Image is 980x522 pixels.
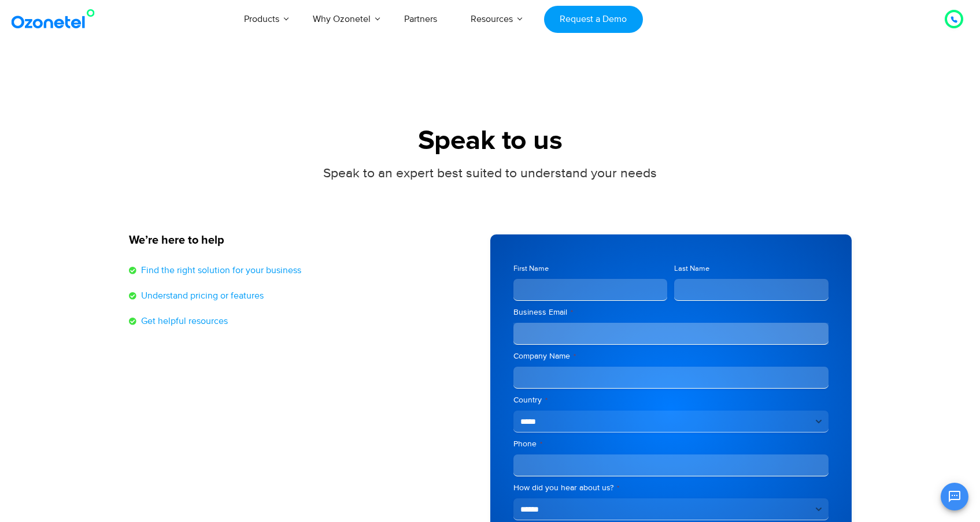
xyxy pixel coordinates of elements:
h1: Speak to us [129,125,852,157]
a: Request a Demo [544,6,643,33]
label: First Name [513,263,668,274]
span: Get helpful resources [138,314,228,328]
span: Speak to an expert best suited to understand your needs [323,165,657,181]
h5: We’re here to help [129,234,479,246]
label: Country [513,394,829,406]
label: Business Email [513,307,829,318]
span: Find the right solution for your business [138,263,301,277]
label: Last Name [674,263,829,274]
label: How did you hear about us? [513,482,829,494]
label: Company Name [513,351,829,362]
label: Phone [513,438,829,450]
button: Open chat [941,483,968,510]
span: Understand pricing or features [138,289,264,303]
